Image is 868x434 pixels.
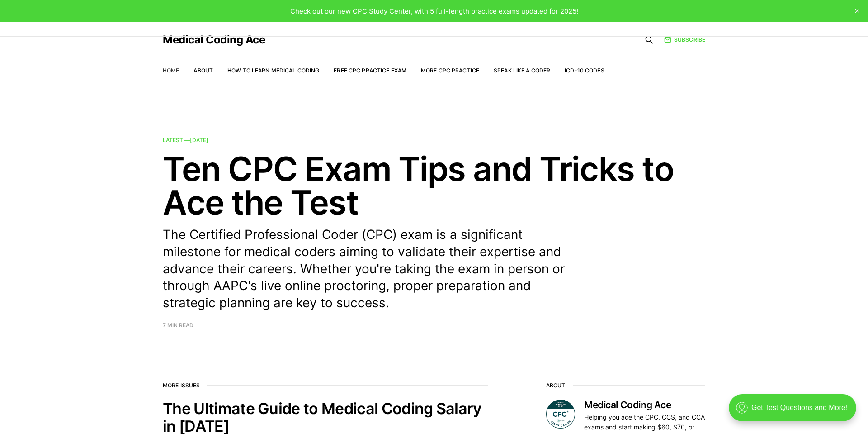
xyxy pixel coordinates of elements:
[565,67,604,74] a: ICD-10 Codes
[584,400,705,410] h3: Medical Coding Ace
[163,323,193,328] span: 7 min read
[850,4,864,18] button: close
[190,137,208,143] time: [DATE]
[163,138,705,328] a: Latest —[DATE] Ten CPC Exam Tips and Tricks to Ace the Test The Certified Professional Coder (CPC...
[421,67,479,74] a: More CPC Practice
[494,67,550,74] a: Speak Like a Coder
[193,67,213,74] a: About
[290,7,578,15] span: Check out our new CPC Study Center, with 5 full-length practice exams updated for 2025!
[546,400,575,429] img: Medical Coding Ace
[163,152,705,219] h2: Ten CPC Exam Tips and Tricks to Ace the Test
[163,34,265,45] a: Medical Coding Ace
[163,226,579,312] p: The Certified Professional Coder (CPC) exam is a significant milestone for medical coders aiming ...
[163,382,488,389] h2: More issues
[721,390,868,434] iframe: portal-trigger
[664,35,705,44] a: Subscribe
[227,67,319,74] a: How to Learn Medical Coding
[334,67,406,74] a: Free CPC Practice Exam
[163,67,179,74] a: Home
[163,137,208,143] span: Latest —
[546,382,705,389] h2: About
